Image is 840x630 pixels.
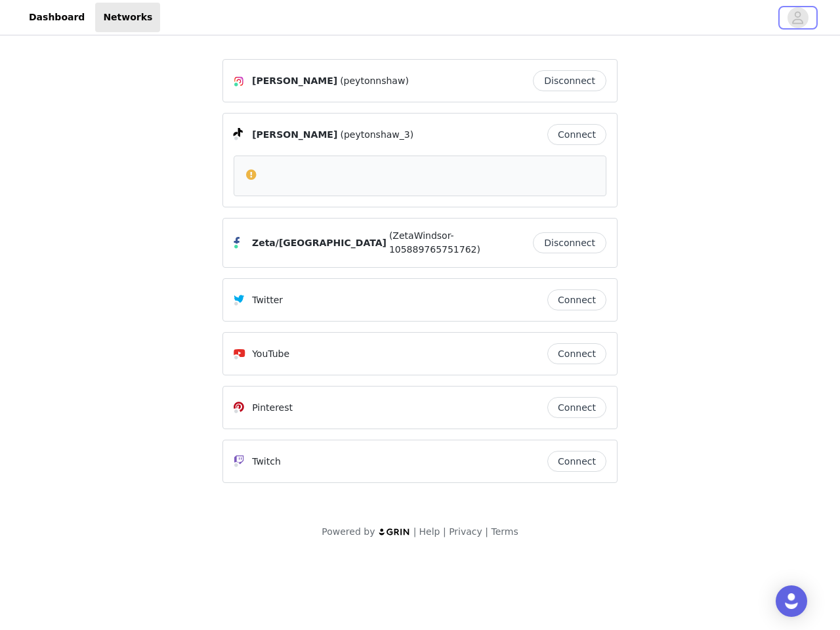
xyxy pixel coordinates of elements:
span: [PERSON_NAME] [252,128,337,142]
a: Help [419,526,440,537]
p: Twitter [252,293,283,307]
button: Connect [547,397,606,418]
div: avatar [791,7,804,28]
span: [PERSON_NAME] [252,74,337,88]
p: Twitch [252,455,281,469]
a: Networks [95,3,160,32]
p: YouTube [252,347,289,361]
img: logo [378,528,411,536]
p: Pinterest [252,401,293,415]
span: | [443,526,446,537]
span: (peytonnshaw) [340,74,409,88]
span: (ZetaWindsor-105889765751762) [389,229,530,257]
button: Connect [547,124,606,145]
span: (peytonshaw_3) [340,128,413,142]
span: | [413,526,417,537]
button: Connect [547,451,606,472]
span: | [485,526,488,537]
button: Disconnect [533,232,606,253]
a: Dashboard [21,3,93,32]
button: Disconnect [533,70,606,91]
button: Connect [547,343,606,364]
button: Connect [547,289,606,310]
img: Instagram Icon [234,76,244,87]
div: Open Intercom Messenger [776,585,807,617]
a: Terms [491,526,518,537]
span: Zeta/[GEOGRAPHIC_DATA] [252,236,387,250]
a: Privacy [449,526,482,537]
span: Powered by [322,526,375,537]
